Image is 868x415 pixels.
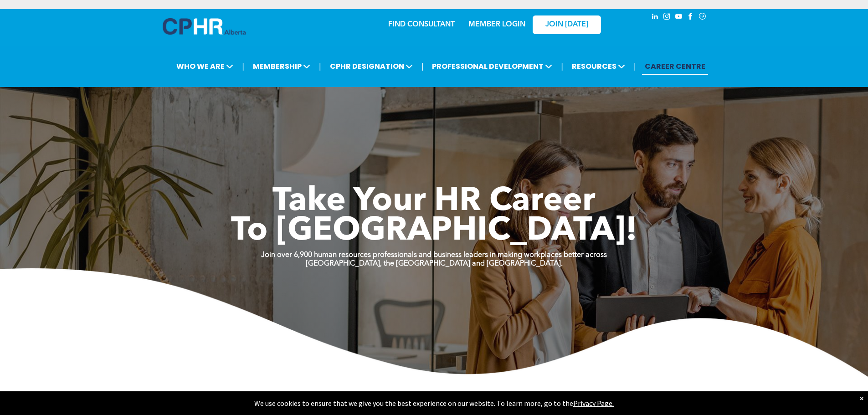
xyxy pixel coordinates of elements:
[650,11,660,24] a: linkedin
[533,15,601,34] a: JOIN [DATE]
[388,21,455,28] a: FIND CONSULTANT
[272,185,596,218] span: Take Your HR Career
[686,11,696,24] a: facebook
[698,11,708,24] a: Social network
[421,57,424,76] li: |
[319,57,321,76] li: |
[327,58,416,75] span: CPHR DESIGNATION
[674,11,684,24] a: youtube
[573,399,614,408] a: Privacy Page.
[545,20,588,29] span: JOIN [DATE]
[561,57,563,76] li: |
[662,11,672,24] a: instagram
[261,251,607,259] strong: Join over 6,900 human resources professionals and business leaders in making workplaces better ac...
[634,57,636,76] li: |
[569,58,628,75] span: RESOURCES
[860,394,863,403] div: Dismiss notification
[242,57,244,76] li: |
[642,58,708,75] a: CAREER CENTRE
[231,215,637,248] span: To [GEOGRAPHIC_DATA]!
[163,18,246,35] img: A blue and white logo for cp alberta
[429,58,555,75] span: PROFESSIONAL DEVELOPMENT
[306,260,563,267] strong: [GEOGRAPHIC_DATA], the [GEOGRAPHIC_DATA] and [GEOGRAPHIC_DATA].
[468,21,525,28] a: MEMBER LOGIN
[174,58,236,75] span: WHO WE ARE
[250,58,313,75] span: MEMBERSHIP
